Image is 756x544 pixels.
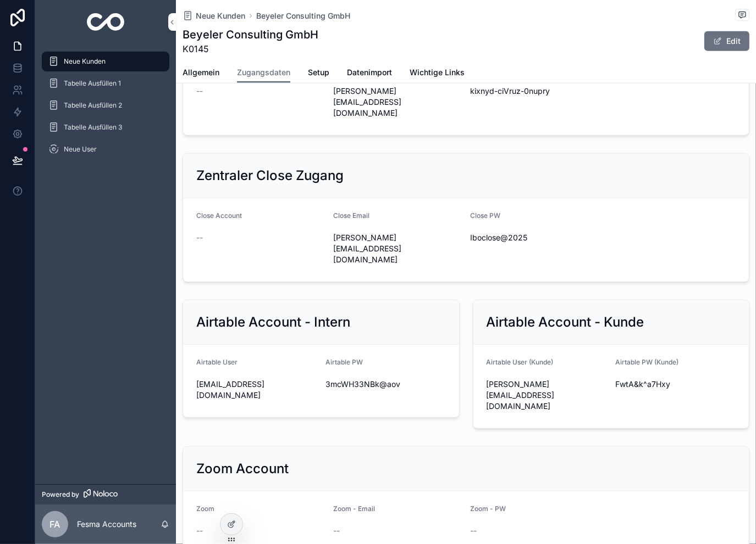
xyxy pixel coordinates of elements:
[308,67,329,78] span: Setup
[42,96,169,115] a: Tabelle Ausfüllen 2
[50,518,60,531] span: FA
[256,10,350,21] a: Beyeler Consulting GmbH
[471,232,599,243] span: Iboclose@2025
[42,139,169,159] a: Neue User
[42,52,169,71] a: Neue Kunden
[704,31,749,51] button: Edit
[183,10,245,21] a: Neue Kunden
[196,232,203,243] span: --
[615,358,678,366] span: Airtable PW (Kunde)
[183,63,219,85] a: Allgemein
[196,460,289,478] h2: Zoom Account
[196,504,214,513] span: Zoom
[87,13,125,31] img: App logo
[183,42,318,55] span: K0145
[487,313,644,331] h2: Airtable Account - Kunde
[196,86,203,97] span: --
[77,519,136,530] p: Fesma Accounts
[42,74,169,93] a: Tabelle Ausfüllen 1
[471,504,506,513] span: Zoom - PW
[347,67,392,78] span: Datenimport
[196,358,238,366] span: Airtable User
[64,101,122,110] span: Tabelle Ausfüllen 2
[308,63,329,85] a: Setup
[35,44,176,173] div: scrollable content
[64,79,121,88] span: Tabelle Ausfüllen 1
[347,63,392,85] a: Datenimport
[196,10,245,21] span: Neue Kunden
[183,67,219,78] span: Allgemein
[471,525,477,536] span: --
[333,232,461,265] span: [PERSON_NAME][EMAIL_ADDRESS][DOMAIN_NAME]
[196,379,317,401] span: [EMAIL_ADDRESS][DOMAIN_NAME]
[487,379,607,412] span: [PERSON_NAME][EMAIL_ADDRESS][DOMAIN_NAME]
[325,379,446,390] span: 3mcWH33NBk@aov
[410,63,465,85] a: Wichtige Links
[333,86,461,119] span: [PERSON_NAME][EMAIL_ADDRESS][DOMAIN_NAME]
[333,504,375,513] span: Zoom - Email
[237,67,290,78] span: Zugangsdaten
[196,525,203,536] span: --
[196,211,242,220] span: Close Account
[615,379,736,390] span: FwtA&k^a7Hxy
[237,63,290,83] a: Zugangsdaten
[183,27,318,42] h1: Beyeler Consulting GmbH
[333,211,369,220] span: Close Email
[333,525,340,536] span: --
[410,67,465,78] span: Wichtige Links
[64,57,106,66] span: Neue Kunden
[325,358,363,366] span: Airtable PW
[196,313,350,331] h2: Airtable Account - Intern
[471,86,599,97] span: kixnyd-ciVruz-0nupry
[487,358,554,366] span: Airtable User (Kunde)
[64,145,97,154] span: Neue User
[64,123,122,132] span: Tabelle Ausfüllen 3
[196,167,344,184] h2: Zentraler Close Zugang
[35,484,176,504] a: Powered by
[471,211,501,220] span: Close PW
[42,490,79,499] span: Powered by
[42,117,169,137] a: Tabelle Ausfüllen 3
